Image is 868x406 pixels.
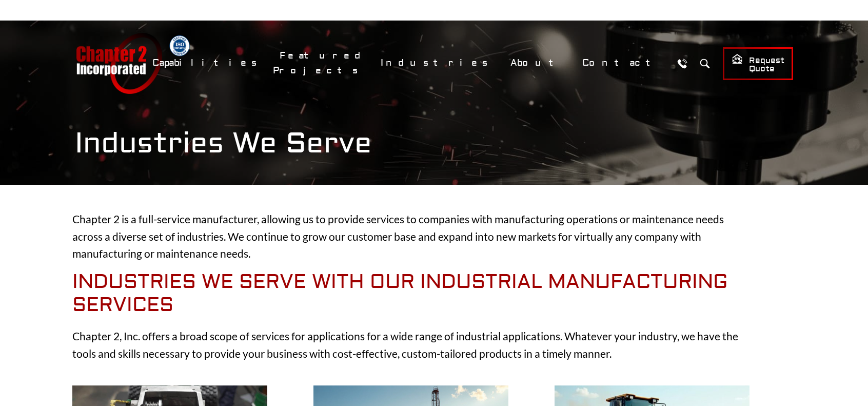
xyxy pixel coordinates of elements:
[75,33,162,94] a: Chapter 2 Incorporated
[732,53,784,74] span: Request Quote
[75,126,793,161] h1: Industries We Serve
[576,52,667,74] a: Contact
[72,210,749,262] p: Chapter 2 is a full-service manufacturer, allowing us to provide services to companies with manuf...
[374,52,499,74] a: Industries
[504,52,570,74] a: About
[273,45,369,82] a: Featured Projects
[673,54,692,73] a: Call Us
[695,54,714,73] button: Search
[72,327,749,362] p: Chapter 2, Inc. offers a broad scope of services for applications for a wide range of industrial ...
[723,47,793,80] a: Request Quote
[146,52,268,74] a: Capabilities
[72,270,749,317] h2: Industries We Serve With Our Industrial Manufacturing Services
